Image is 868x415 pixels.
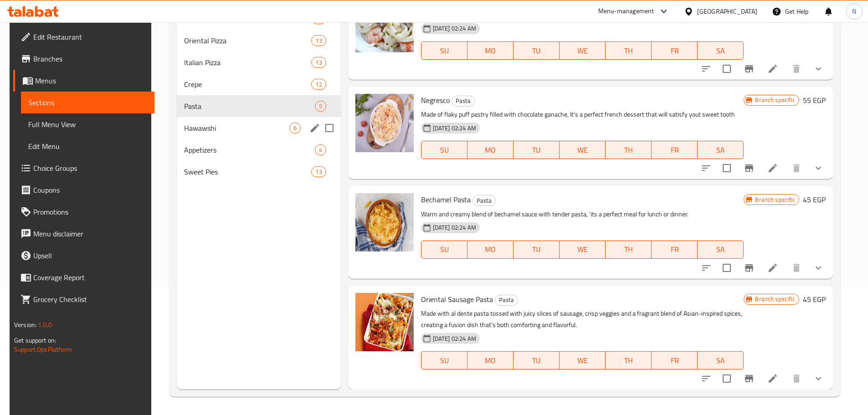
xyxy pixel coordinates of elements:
div: Sweet Pies13 [177,161,341,183]
h6: 45 EGP [803,193,826,206]
a: Grocery Checklist [13,288,154,310]
svg: Show Choices [813,373,824,384]
a: Edit menu item [767,163,778,174]
span: TU [517,44,556,57]
span: WE [563,143,602,157]
button: SU [421,241,467,259]
button: TH [606,41,652,60]
button: edit [308,121,322,135]
span: FR [655,243,694,256]
span: Bechamel Pasta [421,193,471,206]
span: TU [517,354,556,367]
span: N [852,6,856,16]
span: Appetizers [184,144,315,155]
span: Select to update [717,59,736,78]
svg: Show Choices [813,63,824,74]
button: delete [786,257,807,279]
span: Grocery Checklist [33,294,147,305]
span: Branch specific [751,96,798,104]
button: WE [560,241,606,259]
span: 13 [312,58,325,67]
button: SU [421,41,467,60]
a: Coverage Report [13,266,154,288]
a: Edit menu item [767,373,778,384]
span: [DATE] 02:24 AM [429,124,480,133]
button: delete [786,368,807,389]
span: 4 [315,146,326,154]
h6: 45 EGP [803,293,826,306]
div: Menu-management [598,6,654,17]
span: WE [563,354,602,367]
svg: Show Choices [813,262,824,273]
button: show more [807,58,829,80]
div: items [315,101,326,112]
a: Edit Menu [21,135,154,157]
span: Select to update [717,258,736,277]
svg: Show Choices [813,163,824,174]
span: Pasta [473,195,495,206]
span: Coupons [33,184,147,195]
p: Made of flaky puff pastry filled with chocolate ganache, It's a perfect french dessert that will ... [421,109,744,120]
span: TH [609,243,648,256]
div: Oriental Pizza [184,35,312,46]
button: sort-choices [695,157,717,179]
span: MO [471,354,510,367]
button: FR [652,41,698,60]
a: Choice Groups [13,157,154,179]
h6: 55 EGP [803,94,826,107]
span: MO [471,143,510,157]
button: SA [698,351,744,369]
button: Branch-specific-item [738,368,760,389]
span: TH [609,354,648,367]
button: FR [652,141,698,159]
span: TU [517,143,556,157]
a: Edit menu item [767,262,778,273]
span: SU [425,354,464,367]
span: Sweet Pies [184,166,312,177]
a: Edit menu item [767,63,778,74]
span: SA [701,354,740,367]
span: 13 [312,168,325,176]
span: 1.0.0 [38,319,52,331]
span: 5 [315,102,326,111]
div: Crepe12 [177,73,341,95]
button: WE [560,351,606,369]
a: Upsell [13,245,154,266]
button: TU [514,351,560,369]
button: Branch-specific-item [738,257,760,279]
span: Choice Groups [33,163,147,174]
div: items [311,79,326,90]
span: Pasta [184,101,315,112]
button: Branch-specific-item [738,58,760,80]
span: 12 [312,80,325,89]
button: SA [698,241,744,259]
button: FR [652,241,698,259]
div: items [311,166,326,177]
div: [GEOGRAPHIC_DATA] [697,6,757,16]
button: MO [467,241,514,259]
span: Hawawshi [184,123,289,133]
div: Italian Pizza13 [177,51,341,73]
span: Branch specific [751,195,798,204]
span: SA [701,44,740,57]
button: sort-choices [695,368,717,389]
span: Crepe [184,79,312,90]
a: Full Menu View [21,113,154,135]
span: FR [655,354,694,367]
button: SA [698,41,744,60]
button: TU [514,41,560,60]
span: WE [563,44,602,57]
span: MO [471,44,510,57]
span: Oriental Sausage Pasta [421,292,493,306]
img: Bechamel Pasta [355,193,414,251]
span: SU [425,143,464,157]
span: Branch specific [751,295,798,303]
button: sort-choices [695,257,717,279]
span: Sections [28,97,147,108]
span: SA [701,143,740,157]
button: TU [514,141,560,159]
a: Menus [13,70,154,92]
span: [DATE] 02:24 AM [429,24,480,33]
